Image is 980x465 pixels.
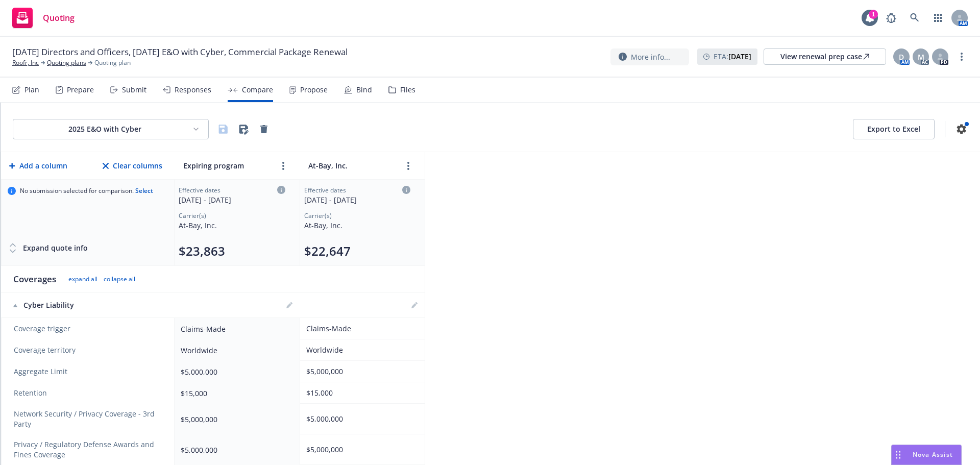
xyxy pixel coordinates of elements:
div: Plan [24,86,39,94]
a: Roofr, Inc [12,58,39,67]
div: Claims-Made [181,324,289,334]
span: Aggregate Limit [14,366,164,377]
strong: [DATE] [728,52,751,61]
div: $5,000,000 [181,445,289,455]
span: Privacy / Regulatory Defense Awards and Fines Coverage [14,439,164,460]
div: Cyber Liability [13,300,164,310]
span: Quoting [43,14,75,22]
div: 2025 E&O with Cyber [21,124,188,134]
a: editPencil [408,299,421,311]
button: Nova Assist [891,445,962,465]
button: Expand quote info [8,238,88,258]
div: Compare [242,86,273,94]
div: Carrier(s) [304,211,410,220]
span: Coverage trigger [14,324,164,334]
a: editPencil [283,299,296,311]
span: [DATE] Directors and Officers, [DATE] E&O with Cyber, Commercial Package Renewal [12,46,348,58]
span: More info... [631,52,670,62]
div: Total premium (click to edit billing info) [304,243,410,259]
a: Quoting [8,4,79,32]
a: more [955,51,968,63]
button: $22,647 [304,243,351,259]
div: At-Bay, Inc. [179,220,285,231]
span: Nova Assist [913,450,953,459]
div: Effective dates [179,186,285,194]
input: At-Bay, Inc. [306,158,398,173]
span: Network Security / Privacy Coverage - 3rd Party [14,409,164,429]
div: Worldwide [181,345,289,356]
div: 1 [869,10,878,19]
button: Export to Excel [853,119,935,139]
button: expand all [68,275,97,283]
span: D [899,52,904,62]
div: Prepare [67,86,94,94]
span: Retention [14,388,164,398]
div: Claims-Made [306,323,414,334]
span: Quoting plan [94,58,131,67]
div: Click to edit column carrier quote details [304,186,410,205]
div: $5,000,000 [181,366,289,377]
div: Responses [175,86,211,94]
input: Expiring program [181,158,273,173]
div: Propose [300,86,328,94]
div: Files [400,86,415,94]
div: $5,000,000 [306,413,414,424]
a: Quoting plans [47,58,86,67]
span: Coverage territory [14,345,164,355]
div: Carrier(s) [179,211,285,220]
button: Add a column [7,156,69,176]
div: View renewal prep case [780,49,869,64]
button: More info... [610,48,689,65]
div: Coverages [13,273,56,285]
a: more [277,160,289,172]
a: Switch app [928,8,948,28]
div: Bind [356,86,372,94]
div: $5,000,000 [181,414,289,425]
div: $15,000 [181,388,289,399]
button: $23,863 [179,243,225,259]
div: Effective dates [304,186,410,194]
div: [DATE] - [DATE] [179,194,285,205]
button: collapse all [104,275,135,283]
div: $15,000 [306,387,414,398]
a: Report a Bug [881,8,901,28]
div: Drag to move [892,445,904,464]
span: ETA : [714,51,751,62]
div: Submit [122,86,146,94]
div: $5,000,000 [306,366,414,377]
div: Total premium (click to edit billing info) [179,243,285,259]
div: [DATE] - [DATE] [304,194,410,205]
span: No submission selected for comparison. [20,187,153,195]
button: Clear columns [101,156,164,176]
a: View renewal prep case [764,48,886,65]
span: M [918,52,924,62]
div: Worldwide [306,345,414,355]
div: $5,000,000 [306,444,414,455]
a: more [402,160,414,172]
button: 2025 E&O with Cyber [13,119,209,139]
div: At-Bay, Inc. [304,220,410,231]
a: Search [904,8,925,28]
